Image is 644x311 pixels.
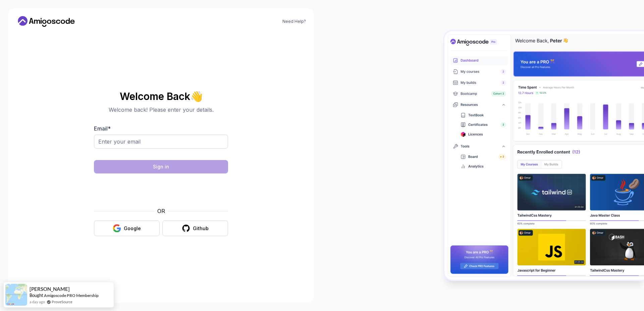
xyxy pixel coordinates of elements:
input: Enter your email [94,135,228,149]
p: Welcome back! Please enter your details. [94,106,228,114]
a: Home link [16,16,76,27]
button: Google [94,220,160,236]
p: OR [157,207,165,215]
img: Amigoscode Dashboard [444,31,644,280]
span: Bought [30,293,43,298]
h2: Welcome Back [94,91,228,102]
a: Need Help? [282,19,306,24]
img: provesource social proof notification image [5,284,27,306]
span: [PERSON_NAME] [30,286,70,292]
button: Sign in [94,160,228,173]
button: Github [162,220,228,236]
div: Sign in [153,163,169,170]
a: ProveSource [52,299,72,305]
span: 👋 [189,89,204,103]
div: Google [124,225,141,232]
iframe: Widget containing checkbox for hCaptcha security challenge [110,177,212,203]
label: Email * [94,125,111,132]
span: a day ago [30,299,45,305]
div: Github [193,225,209,232]
a: Amigoscode PRO Membership [44,293,99,298]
